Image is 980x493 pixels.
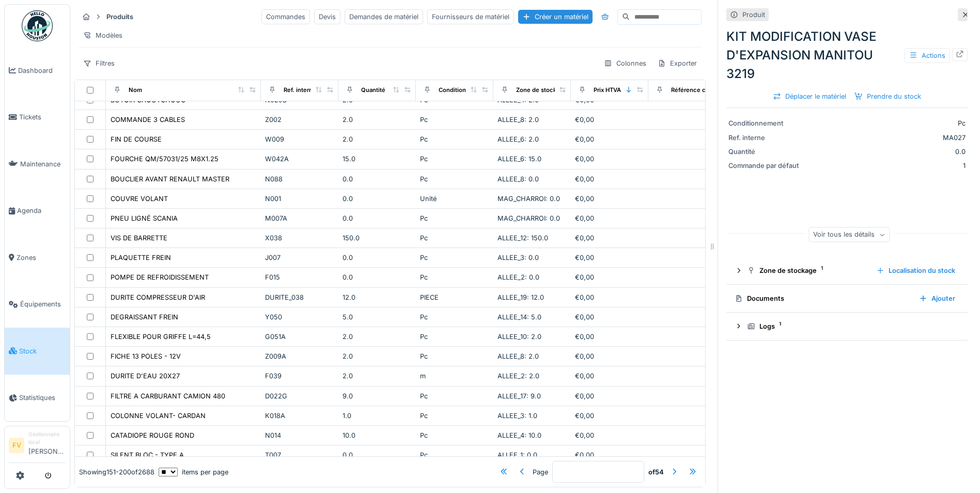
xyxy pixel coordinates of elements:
a: Zones [5,234,70,281]
div: Logs [747,321,955,331]
span: ALLEE_4: 10.0 [497,432,541,439]
div: 0.0 [810,147,966,157]
div: KIT MODIFICATION VASE D'EXPANSION MANITOU 3219 [726,27,968,83]
span: Dashboard [18,66,66,75]
span: Statistiques [19,393,66,403]
span: ALLEE_6: 15.0 [497,155,541,163]
div: Page [533,467,548,476]
div: Pc [420,154,489,164]
div: M007A [265,213,334,223]
div: Pc [420,233,489,243]
div: €0,00 [575,351,644,361]
span: ALLEE_14: 5.0 [497,313,541,321]
div: m [420,371,489,381]
div: €0,00 [575,115,644,125]
li: [PERSON_NAME] [28,430,66,460]
div: Prendre du stock [850,89,925,103]
div: Prix HTVA [594,86,621,95]
div: Y050 [265,312,334,322]
div: 0.0 [343,174,412,184]
div: 9.0 [343,391,412,401]
div: 2.0 [343,332,412,342]
div: Modèles [79,28,127,43]
div: Référence constructeur [671,86,739,95]
span: ALLEE_8: 0.0 [497,175,539,183]
div: Showing 151 - 200 of 2688 [79,467,154,476]
div: T007 [265,450,334,460]
div: Demandes de matériel [345,9,423,24]
img: Badge_color-CXgf-gQk.svg [22,10,53,41]
div: €0,00 [575,371,644,381]
div: Produit [742,10,765,20]
div: €0,00 [575,194,644,204]
div: BOUCLIER AVANT RENAULT MASTER [111,174,229,184]
span: ALLEE_1: 0.0 [497,451,537,459]
div: Conditionnement [439,86,488,95]
div: 0.0 [343,213,412,223]
div: POMPE DE REFROIDISSEMENT [111,272,209,282]
span: ALLEE_12: 150.0 [497,234,548,242]
div: Quantité [361,86,385,95]
div: FILTRE A CARBURANT CAMION 480 [111,391,225,401]
li: FV [9,438,24,453]
div: Pc [420,174,489,184]
div: Pc [810,118,966,128]
div: Gestionnaire local [28,430,66,446]
div: €0,00 [575,154,644,164]
div: K018A [265,411,334,421]
a: Stock [5,328,70,375]
div: PLAQUETTE FREIN [111,253,171,263]
div: Pc [420,332,489,342]
div: 5.0 [343,312,412,322]
div: COUVRE VOLANT [111,194,168,204]
summary: DocumentsAjouter [730,289,963,308]
div: Exporter [653,56,702,71]
div: Nom [129,86,142,95]
span: ALLEE_19: 12.0 [497,294,544,301]
div: 2.0 [343,351,412,361]
div: €0,00 [575,292,644,302]
span: Tickets [19,112,66,122]
div: N014 [265,430,334,440]
div: DEGRAISSANT FREIN [111,312,178,322]
div: 0.0 [343,253,412,263]
span: Agenda [17,206,66,215]
span: ALLEE_17: 9.0 [497,392,541,400]
div: CATADIOPE ROUGE ROND [111,430,194,440]
a: FV Gestionnaire local[PERSON_NAME] [9,430,66,463]
div: Ref. interne [728,133,806,143]
div: 0.0 [343,272,412,282]
div: €0,00 [575,430,644,440]
div: Conditionnement [728,118,806,128]
span: ALLEE_6: 2.0 [497,135,539,143]
div: Pc [420,213,489,223]
div: PIECE [420,292,489,302]
div: Unité [420,194,489,204]
div: Pc [420,450,489,460]
div: €0,00 [575,450,644,460]
div: W009 [265,134,334,144]
div: Pc [420,312,489,322]
div: €0,00 [575,213,644,223]
div: Ajouter [915,291,959,305]
div: Pc [420,134,489,144]
div: €0,00 [575,391,644,401]
div: COLONNE VOLANT- CARDAN [111,411,206,421]
div: Colonnes [599,56,651,71]
div: 10.0 [343,430,412,440]
div: DURITE_038 [265,292,334,302]
div: 2.0 [343,371,412,381]
div: 1 [810,161,966,171]
div: Actions [905,48,950,63]
div: N088 [265,174,334,184]
a: Équipements [5,281,70,328]
div: Quantité [728,147,806,157]
a: Statistiques [5,375,70,422]
div: Pc [420,430,489,440]
div: Zone de stockage [516,86,567,95]
div: Créer un matériel [518,10,593,24]
div: €0,00 [575,253,644,263]
div: €0,00 [575,332,644,342]
summary: Logs1 [730,317,963,336]
div: Pc [420,391,489,401]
